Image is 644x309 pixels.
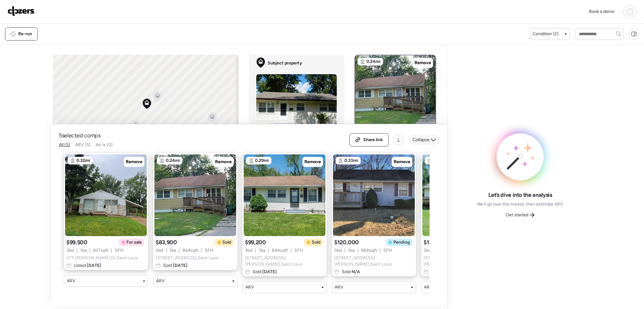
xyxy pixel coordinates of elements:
span: ARV (5) [75,142,91,147]
span: | [76,247,78,254]
span: ARV [335,284,343,290]
span: [STREET_ADDRESS][PERSON_NAME] , Saint Louis [334,255,414,268]
span: | [89,247,91,254]
span: Condition (2) [533,31,558,37]
span: 1 ba [169,247,176,254]
span: ARV [67,278,75,284]
span: | [201,247,202,254]
span: SFH [115,247,124,254]
span: We’ll go over the market, then estimate ARV [477,201,563,207]
span: Sold [222,239,231,246]
span: 0.32mi [76,157,90,164]
span: Sold [163,262,187,269]
span: Remove [215,159,232,165]
span: 0.29mi [255,157,269,164]
span: 864 sqft [182,247,198,254]
span: 3 bd [334,247,342,254]
span: 3 bd [424,247,431,254]
span: Subject property [268,60,302,66]
span: 3 bd [156,247,163,254]
span: $99,500 [66,239,87,246]
span: As-is (0) [96,142,113,147]
span: Get started [506,212,528,218]
span: Collapse [413,137,430,143]
span: 1 ba [348,247,355,254]
span: | [166,247,167,254]
span: [STREET_ADDRESS][PERSON_NAME] , Saint Louis [245,255,324,268]
span: | [291,247,292,254]
span: ARV [424,284,433,290]
span: Sold [312,239,320,246]
span: Listed [74,262,101,269]
span: | [357,247,358,254]
span: [STREET_ADDRESS] , Saint Louis [156,255,219,261]
span: 1 ba [259,247,265,254]
span: 1 ba [80,247,87,254]
span: $125,000 [424,239,447,246]
span: 0.24mi [166,157,180,164]
span: SFH [383,247,392,254]
span: [DATE] [172,263,187,268]
span: 0.33mi [344,157,358,164]
span: [STREET_ADDRESS][PERSON_NAME] , Saint Louis [424,255,503,268]
span: ARV [156,278,165,284]
span: [DATE] [261,269,277,274]
span: $99,200 [245,239,266,246]
span: 3 bd [245,247,253,254]
span: | [179,247,180,254]
span: Pending [393,239,410,246]
span: 5 selected comps [59,132,101,139]
span: Sold [253,269,277,275]
span: Re-run [18,31,32,37]
span: | [255,247,256,254]
span: | [344,247,346,254]
span: | [268,247,269,254]
span: 927 sqft [93,247,108,254]
span: 0.24mi [366,58,380,65]
span: Remove [414,60,431,66]
span: 844 sqft [272,247,288,254]
span: Let’s dive into the analysis [488,191,552,199]
span: Remove [394,159,410,165]
span: For sale [126,239,142,246]
span: 988 sqft [361,247,377,254]
span: [DATE] [86,263,101,268]
span: Book a demo [589,9,614,14]
span: All (5) [59,142,70,147]
span: 3 bd [66,247,74,254]
span: Remove [126,159,142,165]
span: $120,000 [334,239,359,246]
span: N/A [351,269,360,274]
span: $83,900 [156,239,177,246]
span: Sold [342,269,360,275]
img: Logo [8,6,35,16]
span: SFH [205,247,214,254]
span: Remove [304,159,321,165]
span: 277 [PERSON_NAME] Dr , Saint Louis [66,255,138,261]
span: Share link [363,137,383,143]
span: | [380,247,381,254]
span: SFH [294,247,303,254]
span: ARV [245,284,254,290]
span: | [111,247,112,254]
